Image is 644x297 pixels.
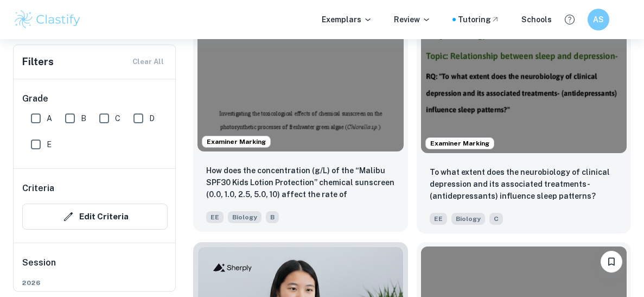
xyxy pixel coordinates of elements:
span: Examiner Marking [202,137,270,147]
button: Help and Feedback [560,10,579,29]
span: C [489,213,503,225]
h6: Filters [22,54,54,69]
span: A [47,112,52,124]
button: AS [588,9,609,30]
span: EE [430,213,447,225]
img: Clastify logo [13,9,82,30]
h6: Criteria [22,182,54,195]
p: To what extent does the neurobiology of clinical depression and its associated treatments- (antid... [430,166,619,202]
span: B [266,211,279,223]
span: 2026 [22,278,168,288]
span: D [149,112,155,124]
h6: AS [592,14,605,26]
button: Bookmark [601,251,622,273]
span: E [47,138,52,150]
span: Examiner Marking [426,138,494,148]
p: Review [394,14,431,26]
span: EE [206,211,224,223]
p: How does the concentration (g/L) of the “Malibu SPF30 Kids Lotion Protection” chemical sunscreen ... [206,165,395,201]
a: Tutoring [458,14,500,26]
h6: Session [22,256,168,278]
span: C [115,112,120,124]
a: Schools [521,14,552,26]
p: Exemplars [322,14,372,26]
span: B [81,112,86,124]
button: Edit Criteria [22,204,168,230]
span: Biology [451,213,485,225]
h6: Grade [22,92,168,105]
span: Biology [228,211,262,223]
